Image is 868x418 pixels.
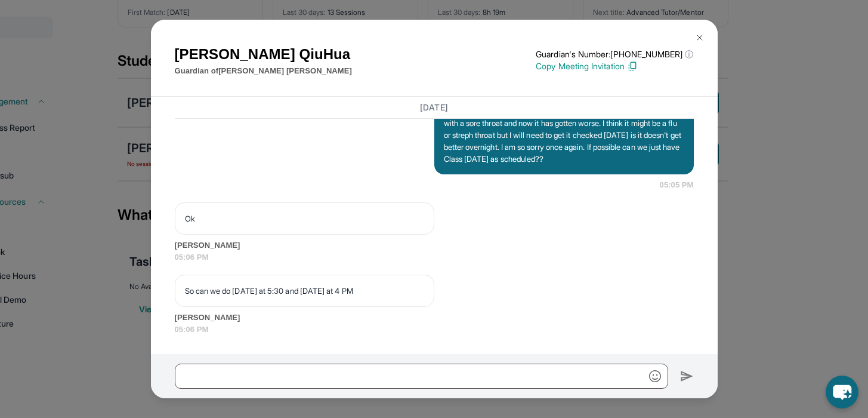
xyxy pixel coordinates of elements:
p: Ok [185,213,424,225]
p: Guardian of [PERSON_NAME] [PERSON_NAME] [175,65,352,77]
img: Send icon [680,369,694,383]
p: Guardian's Number: [PHONE_NUMBER] [536,48,693,60]
p: Hi there! I am so so sorry but I need to cancel todays session. I woke up with a sore throat and ... [444,105,684,165]
span: 05:05 PM [660,179,694,191]
h1: [PERSON_NAME] QiuHua [175,44,352,65]
span: 05:06 PM [175,251,694,263]
span: [PERSON_NAME] [175,312,694,324]
button: chat-button [826,376,858,408]
span: ⓘ [685,48,693,60]
p: Copy Meeting Invitation [536,60,693,72]
span: [PERSON_NAME] [175,239,694,251]
p: So can we do [DATE] at 5:30 and [DATE] at 4 PM [185,285,424,297]
h3: [DATE] [175,102,694,113]
img: Copy Icon [627,61,638,72]
img: Emoji [649,370,661,382]
img: Close Icon [695,33,705,42]
span: 05:06 PM [175,324,694,336]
